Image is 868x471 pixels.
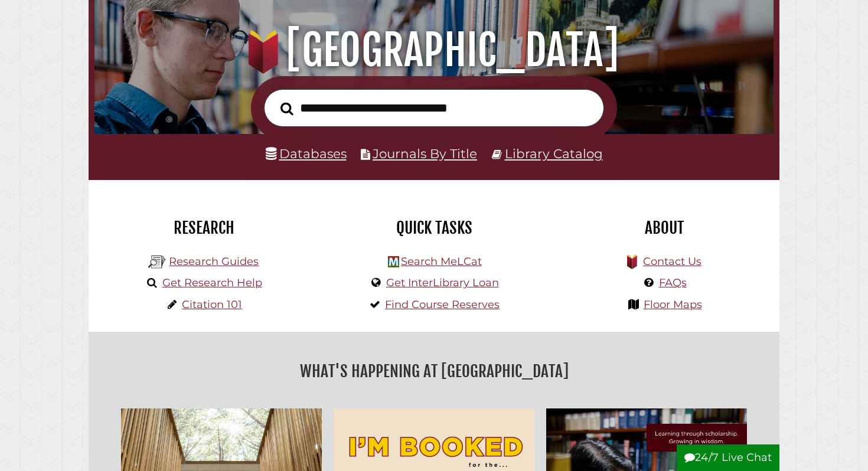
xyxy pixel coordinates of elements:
[280,102,293,116] i: Search
[373,146,477,161] a: Journals By Title
[388,256,399,267] img: Hekman Library Logo
[386,276,499,289] a: Get InterLibrary Loan
[107,24,761,76] h1: [GEOGRAPHIC_DATA]
[97,218,310,238] h2: Research
[643,255,701,268] a: Contact Us
[558,218,771,238] h2: About
[659,276,687,289] a: FAQs
[169,255,259,268] a: Research Guides
[266,146,347,161] a: Databases
[505,146,603,161] a: Library Catalog
[644,298,702,311] a: Floor Maps
[401,255,482,268] a: Search MeLCat
[328,218,540,238] h2: Quick Tasks
[148,253,166,271] img: Hekman Library Logo
[182,298,242,311] a: Citation 101
[162,276,262,289] a: Get Research Help
[385,298,500,311] a: Find Course Reserves
[97,358,771,385] h2: What's Happening at [GEOGRAPHIC_DATA]
[275,99,299,119] button: Search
